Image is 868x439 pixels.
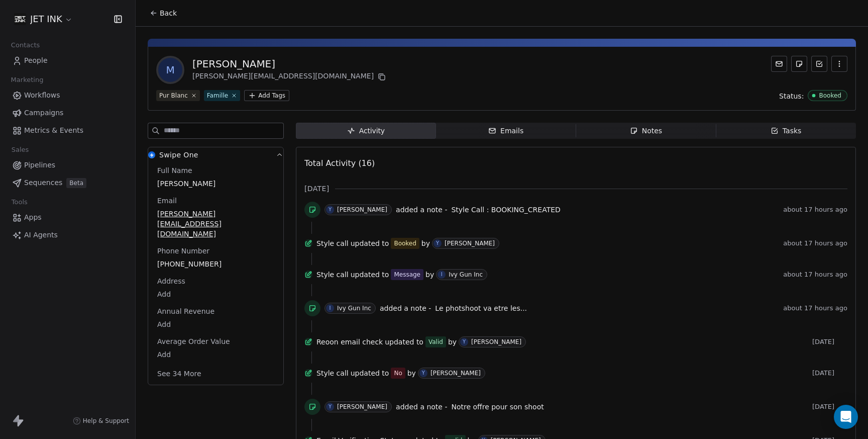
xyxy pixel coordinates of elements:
span: JET INK [30,13,62,26]
div: Booked [819,92,841,99]
span: about 17 hours ago [783,206,847,214]
a: Metrics & Events [8,122,127,139]
div: [PERSON_NAME] [337,403,387,410]
a: Notre offre pour son shoot [451,401,544,413]
span: Pipelines [24,160,55,170]
div: [PERSON_NAME] [337,206,387,213]
span: about 17 hours ago [783,271,847,279]
span: Apps [24,212,42,223]
span: Workflows [24,90,60,101]
div: Open Intercom Messenger [834,405,858,429]
div: [PERSON_NAME] [445,240,495,247]
span: Swipe One [159,150,198,160]
span: by [425,270,434,280]
div: Famille [207,91,228,100]
span: Style Call : BOOKING_CREATED [451,206,560,214]
div: I [441,271,443,279]
span: Email [155,196,179,206]
span: updated to [351,270,389,280]
a: Style Call : BOOKING_CREATED [451,204,560,216]
span: [PERSON_NAME] [157,179,274,189]
span: [PERSON_NAME][EMAIL_ADDRESS][DOMAIN_NAME] [157,209,274,239]
span: Style call [316,270,349,280]
span: Le photshoot va etre les... [435,304,527,312]
span: Contacts [7,38,44,53]
span: added a note - [396,205,447,215]
span: [DATE] [812,338,847,346]
button: Add Tags [244,90,289,101]
span: about 17 hours ago [783,239,847,247]
div: Booked [394,238,416,248]
div: I [330,304,331,312]
span: Back [160,8,177,18]
span: Add [157,349,274,360]
span: Address [155,276,187,286]
span: Metrics & Events [24,125,83,136]
span: Help & Support [83,417,129,425]
div: Tasks [771,126,802,136]
span: Full Name [155,165,194,175]
div: Y [329,206,332,214]
span: AI Agents [24,230,58,240]
span: [DATE] [812,403,847,411]
span: Tools [7,195,32,210]
span: by [448,337,457,347]
span: [DATE] [812,369,847,377]
div: Y [329,403,332,411]
span: Annual Revenue [155,306,216,316]
div: Valid [428,337,443,347]
a: Workflows [8,87,127,104]
span: Style call [316,368,349,378]
a: Apps [8,209,127,226]
div: [PERSON_NAME] [471,338,521,345]
button: See 34 More [151,365,207,383]
div: No [394,368,402,378]
div: [PERSON_NAME] [430,370,481,377]
span: added a note - [380,303,431,313]
div: Emails [488,126,523,136]
span: Reoon email check [316,337,383,347]
span: Sequences [24,178,62,188]
span: Style call [316,238,349,248]
a: SequencesBeta [8,174,127,191]
span: Campaigns [24,108,63,118]
span: [PHONE_NUMBER] [157,259,274,269]
a: AI Agents [8,227,127,243]
span: Beta [66,178,86,188]
div: Y [422,369,425,377]
span: Sales [7,142,33,157]
span: Total Activity (16) [304,158,375,168]
span: Status: [779,91,804,101]
span: Marketing [7,72,48,87]
a: Pipelines [8,157,127,173]
span: People [24,55,48,66]
div: [PERSON_NAME][EMAIL_ADDRESS][DOMAIN_NAME] [192,71,388,83]
img: Swipe One [148,151,155,158]
span: updated to [351,368,389,378]
span: about 17 hours ago [783,304,847,312]
div: Ivy Gun Inc [449,271,483,278]
div: Notes [630,126,662,136]
span: Average Order Value [155,336,232,346]
div: Ivy Gun Inc [337,305,371,312]
a: Help & Support [73,417,129,425]
span: by [407,368,416,378]
div: Message [394,270,420,280]
img: JET%20INK%20Metal.png [14,13,26,25]
span: M [158,58,182,82]
button: Back [144,4,183,22]
span: updated to [385,337,423,347]
span: updated to [351,238,389,248]
div: [PERSON_NAME] [192,57,388,71]
a: Le photshoot va etre les... [435,302,527,314]
div: Pur Blanc [159,91,188,100]
button: Swipe OneSwipe One [148,147,283,165]
div: Swipe OneSwipe One [148,165,283,385]
span: Phone Number [155,246,211,256]
a: Campaigns [8,105,127,121]
div: Y [463,338,466,346]
span: added a note - [396,402,447,412]
span: [DATE] [304,184,329,194]
span: Add [157,319,274,329]
span: Add [157,289,274,299]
